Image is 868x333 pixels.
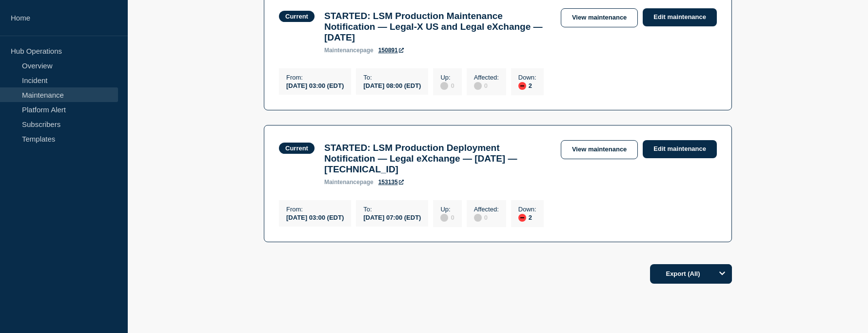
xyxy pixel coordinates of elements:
a: Edit maintenance [643,8,717,26]
a: View maintenance [561,140,638,159]
h3: STARTED: LSM Production Deployment Notification — Legal eXchange — [DATE] — [TECHNICAL_ID] [324,143,551,175]
div: [DATE] 03:00 (EDT) [286,81,344,89]
div: down [518,82,526,90]
p: page [324,179,374,186]
p: page [324,47,374,54]
div: disabled [440,214,448,222]
a: Edit maintenance [643,140,717,158]
p: To : [363,206,421,213]
div: disabled [440,82,448,90]
div: 0 [474,213,499,222]
p: Up : [440,206,454,213]
button: Options [712,264,732,284]
a: View maintenance [561,8,638,27]
div: [DATE] 07:00 (EDT) [363,213,421,221]
p: Affected : [474,74,499,81]
div: 2 [518,81,536,90]
div: down [518,214,526,222]
p: To : [363,74,421,81]
div: Current [285,145,308,152]
a: 153135 [378,179,404,186]
div: 0 [474,81,499,90]
h3: STARTED: LSM Production Maintenance Notification — Legal-X US and Legal eXchange — [DATE] [324,11,551,43]
button: Export (All) [650,264,732,284]
div: Current [285,13,308,20]
p: Affected : [474,206,499,213]
p: Down : [518,74,536,81]
p: Down : [518,206,536,213]
a: 150891 [378,47,404,54]
div: [DATE] 08:00 (EDT) [363,81,421,89]
p: From : [286,206,344,213]
span: maintenance [324,179,360,186]
p: Up : [440,74,454,81]
div: 2 [518,213,536,222]
p: From : [286,74,344,81]
span: maintenance [324,47,360,54]
div: disabled [474,214,482,222]
div: disabled [474,82,482,90]
div: [DATE] 03:00 (EDT) [286,213,344,221]
div: 0 [440,213,454,222]
div: 0 [440,81,454,90]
